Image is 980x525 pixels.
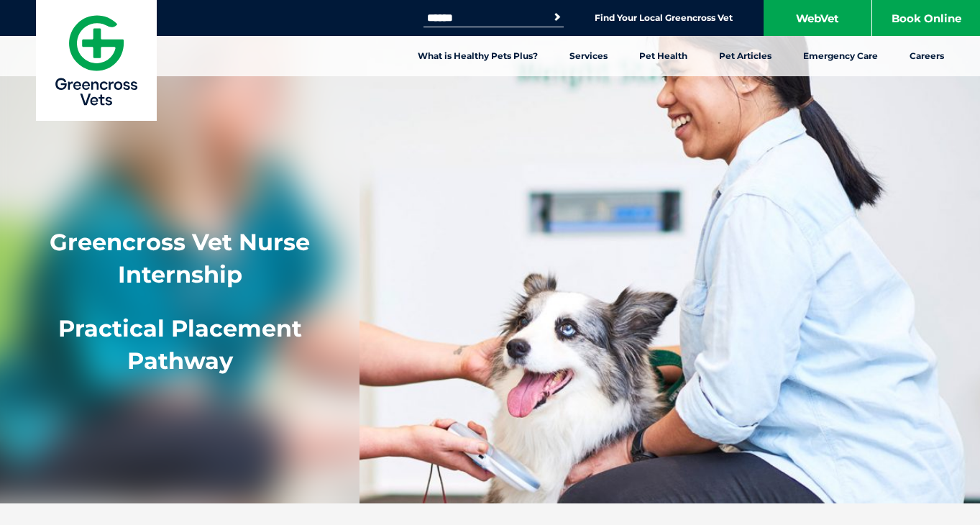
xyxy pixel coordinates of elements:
[703,36,787,76] a: Pet Articles
[595,12,733,24] a: Find Your Local Greencross Vet
[894,36,960,76] a: Careers
[58,314,302,375] span: Practical Placement Pathway
[787,36,894,76] a: Emergency Care
[50,228,310,288] strong: Greencross Vet Nurse Internship
[550,10,564,24] button: Search
[623,36,703,76] a: Pet Health
[402,36,554,76] a: What is Healthy Pets Plus?
[554,36,623,76] a: Services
